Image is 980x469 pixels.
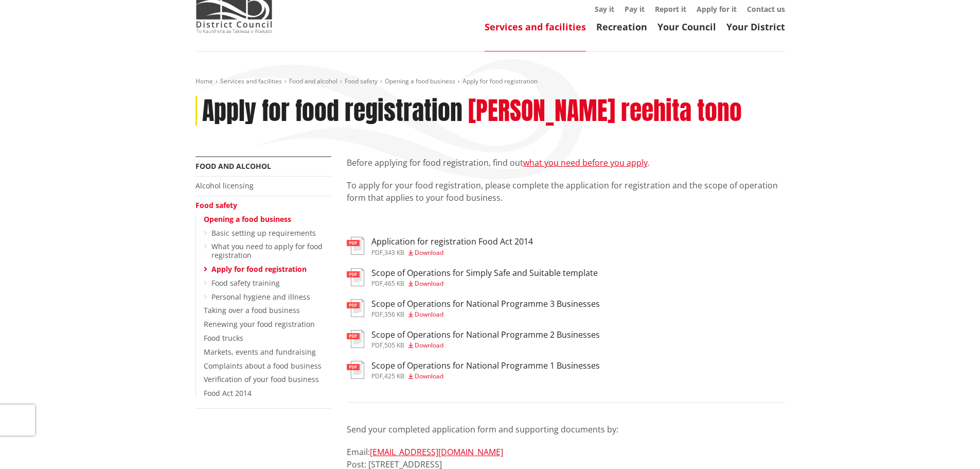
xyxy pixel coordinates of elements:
[726,21,785,33] a: Your District
[415,341,443,350] span: Download
[347,237,364,255] img: document-pdf.svg
[204,361,322,371] a: Complaints about a food business
[347,361,364,379] img: document-pdf.svg
[370,446,503,458] a: [EMAIL_ADDRESS][DOMAIN_NAME]
[347,330,364,348] img: document-pdf.svg
[415,310,443,319] span: Download
[220,77,282,85] a: Services and facilities
[371,361,600,371] h3: Scope of Operations for National Programme 1 Businesses
[211,292,310,302] a: Personal hygiene and illness
[204,333,243,343] a: Food trucks
[347,157,785,169] p: Before applying for food registration, find out .
[371,268,598,278] h3: Scope of Operations for Simply Safe and Suitable template
[347,361,600,379] a: Scope of Operations for National Programme 1 Businesses pdf,425 KB Download
[347,237,533,255] a: Application for registration Food Act 2014 pdf,343 KB Download
[195,161,271,171] a: Food and alcohol
[347,423,785,436] p: Send your completed application form and supporting documents by:
[747,4,785,14] a: Contact us
[195,200,237,210] a: Food safety
[625,4,645,14] a: Pay it
[211,228,316,238] a: Basic setting up requirements
[347,268,364,286] img: document-pdf.svg
[371,279,383,288] span: pdf
[204,305,300,315] a: Taking over a food business
[347,268,598,287] a: Scope of Operations for Simply Safe and Suitable template pdf,465 KB Download
[371,372,383,380] span: pdf
[384,248,404,257] span: 343 KB
[523,157,648,168] a: what you need before you apply
[371,311,600,318] div: ,
[468,96,742,126] h2: [PERSON_NAME] reehita tono
[347,179,785,204] p: To apply for your food registration, please complete the application for registration and the sco...
[385,77,455,85] a: Opening a food business
[204,214,291,224] a: Opening a food business
[371,237,533,247] h3: Application for registration Food Act 2014
[371,330,600,340] h3: Scope of Operations for National Programme 2 Businesses
[415,279,443,288] span: Download
[371,281,598,287] div: ,
[371,250,533,256] div: ,
[204,319,315,329] a: Renewing your food registration
[415,248,443,257] span: Download
[384,310,404,319] span: 356 KB
[371,341,383,350] span: pdf
[371,342,600,349] div: ,
[195,181,254,190] a: Alcohol licensing
[204,374,319,384] a: Verification of your food business
[371,248,383,257] span: pdf
[371,373,600,379] div: ,
[195,77,785,86] nav: breadcrumb
[202,96,462,126] h1: Apply for food registration
[384,372,404,380] span: 425 KB
[657,21,716,33] a: Your Council
[204,388,252,398] a: Food Act 2014
[371,299,600,309] h3: Scope of Operations for National Programme 3 Businesses
[347,299,600,318] a: Scope of Operations for National Programme 3 Businesses pdf,356 KB Download
[595,4,614,14] a: Say it
[211,241,323,260] a: What you need to apply for food registration
[347,330,600,349] a: Scope of Operations for National Programme 2 Businesses pdf,505 KB Download
[697,4,737,14] a: Apply for it
[347,299,364,317] img: document-pdf.svg
[384,279,404,288] span: 465 KB
[415,372,443,380] span: Download
[485,21,586,33] a: Services and facilities
[211,264,307,274] a: Apply for food registration
[655,4,686,14] a: Report it
[933,426,970,463] iframe: Messenger Launcher
[289,77,337,85] a: Food and alcohol
[195,77,213,85] a: Home
[462,77,538,85] span: Apply for food registration
[211,278,280,288] a: Food safety training
[596,21,647,33] a: Recreation
[345,77,378,85] a: Food safety
[204,347,316,357] a: Markets, events and fundraising
[384,341,404,350] span: 505 KB
[371,310,383,319] span: pdf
